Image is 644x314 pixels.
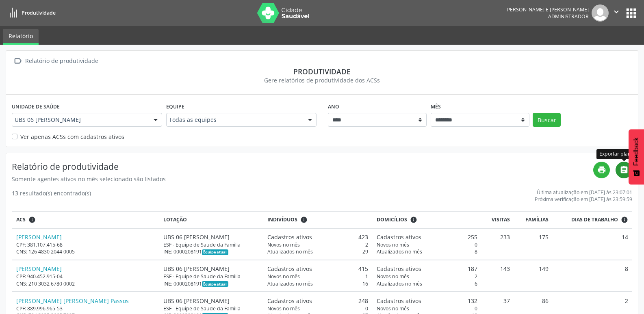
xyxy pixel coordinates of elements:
[12,100,60,113] label: Unidade de saúde
[267,241,300,248] span: Novos no mês
[267,297,368,305] div: 248
[267,233,368,241] div: 423
[267,273,368,280] div: 1
[16,248,155,255] div: CNS: 126 4830 2044 0005
[377,241,477,248] div: 0
[12,67,632,76] div: Produtividade
[267,248,313,255] span: Atualizados no mês
[596,149,642,159] div: Exportar planilha
[328,100,339,113] label: Ano
[377,233,477,241] div: 255
[24,55,100,67] div: Relatório de produtividade
[377,216,407,223] span: Domicílios
[267,241,368,248] div: 2
[163,264,259,273] div: UBS 06 [PERSON_NAME]
[553,228,632,260] td: 14
[624,6,638,20] button: apps
[267,297,312,305] span: Cadastros ativos
[12,76,632,84] div: Gere relatórios de produtividade dos ACSs
[593,162,610,178] a: print
[163,233,259,241] div: UBS 06 [PERSON_NAME]
[267,273,300,280] span: Novos no mês
[12,175,593,183] div: Somente agentes ativos no mês selecionado são listados
[377,297,477,305] div: 132
[163,305,259,312] div: ESF - Equipe de Saude da Familia
[481,260,514,292] td: 143
[571,216,618,223] span: Dias de trabalho
[12,55,100,67] a:  Relatório de produtividade
[629,129,644,184] button: Feedback - Mostrar pesquisa
[377,305,477,312] div: 0
[28,216,36,223] i: ACSs que estiveram vinculados a uma UBS neste período, mesmo sem produtividade.
[592,4,609,22] img: img
[16,241,155,248] div: CPF: 381.107.415-68
[163,273,259,280] div: ESF - Equipe de Saude da Familia
[12,162,593,172] h4: Relatório de produtividade
[22,9,56,16] span: Produtividade
[377,241,409,248] span: Novos no mês
[267,216,297,223] span: Indivíduos
[12,189,91,203] div: 13 resultado(s) encontrado(s)
[377,280,422,287] span: Atualizados no mês
[163,297,259,305] div: UBS 06 [PERSON_NAME]
[163,241,259,248] div: ESF - Equipe de Saude da Familia
[621,216,628,223] i: Dias em que o(a) ACS fez pelo menos uma visita, ou ficha de cadastro individual ou cadastro domic...
[597,165,606,174] i: print
[20,132,124,141] label: Ver apenas ACSs com cadastros ativos
[377,233,421,241] span: Cadastros ativos
[481,228,514,260] td: 233
[548,13,589,20] span: Administrador
[377,248,477,255] div: 8
[16,233,62,241] a: [PERSON_NAME]
[612,7,621,16] i: 
[267,305,368,312] div: 0
[377,248,422,255] span: Atualizados no mês
[267,280,368,287] div: 16
[377,305,409,312] span: Novos no mês
[16,280,155,287] div: CNS: 210 3032 6780 0002
[16,273,155,280] div: CPF: 940.452.915-04
[267,233,312,241] span: Cadastros ativos
[633,137,640,166] span: Feedback
[267,280,313,287] span: Atualizados no mês
[377,273,477,280] div: 2
[267,264,368,273] div: 415
[377,264,477,273] div: 187
[609,4,624,22] button: 
[16,297,129,305] a: [PERSON_NAME] [PERSON_NAME] Passos
[410,216,417,223] i: <div class="text-left"> <div> <strong>Cadastros ativos:</strong> Cadastros que estão vinculados a...
[535,189,632,196] div: Última atualização em [DATE] às 23:07:01
[377,264,421,273] span: Cadastros ativos
[505,6,589,13] div: [PERSON_NAME] E [PERSON_NAME]
[377,297,421,305] span: Cadastros ativos
[159,212,263,228] th: Lotação
[431,100,441,113] label: Mês
[3,29,39,45] a: Relatório
[16,265,62,273] a: [PERSON_NAME]
[300,216,308,223] i: <div class="text-left"> <div> <strong>Cadastros ativos:</strong> Cadastros que estão vinculados a...
[535,196,632,203] div: Próxima verificação em [DATE] às 23:59:59
[202,249,228,255] span: Esta é a equipe atual deste Agente
[377,280,477,287] div: 6
[481,212,514,228] th: Visitas
[163,248,259,255] div: INE: 0000208191
[202,281,228,287] span: Esta é a equipe atual deste Agente
[267,264,312,273] span: Cadastros ativos
[267,248,368,255] div: 29
[514,228,553,260] td: 175
[377,273,409,280] span: Novos no mês
[616,162,632,178] a: 
[15,116,145,124] span: UBS 06 [PERSON_NAME]
[12,55,24,67] i: 
[553,260,632,292] td: 8
[163,280,259,287] div: INE: 0000208191
[16,216,26,223] span: ACS
[166,100,184,113] label: Equipe
[6,6,56,19] a: Produtividade
[169,116,300,124] span: Todas as equipes
[16,305,155,312] div: CPF: 889.996.965-53
[514,260,553,292] td: 149
[620,165,629,174] i: 
[514,212,553,228] th: Famílias
[267,305,300,312] span: Novos no mês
